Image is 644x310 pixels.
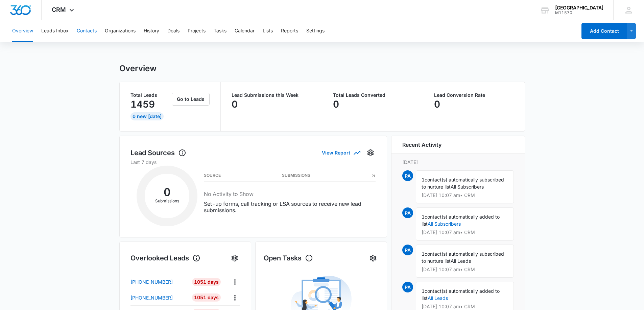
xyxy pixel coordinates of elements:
[130,278,187,285] a: [PHONE_NUMBER]
[581,23,627,39] button: Add Contact
[555,5,603,10] div: account name
[263,20,273,42] button: Lists
[428,295,448,301] a: All Leads
[192,278,221,286] div: 1051 Days
[130,99,155,110] p: 1459
[422,230,508,235] p: [DATE] 10:07 am • CRM
[365,147,376,158] button: Settings
[41,20,69,42] button: Leads Inbox
[77,20,97,42] button: Contacts
[372,174,376,177] h3: %
[172,93,210,106] button: Go to Leads
[192,293,221,302] div: 1051 Days
[402,282,413,292] span: PA
[422,193,508,198] p: [DATE] 10:07 am • CRM
[555,10,603,15] div: account id
[229,253,240,263] button: Settings
[130,294,187,301] a: [PHONE_NUMBER]
[322,147,360,159] button: View Report
[214,20,226,42] button: Tasks
[422,251,504,264] span: contact(s) automatically subscribed to nurture list
[204,190,376,198] h3: No Activity to Show
[402,159,514,166] p: [DATE]
[144,20,159,42] button: History
[422,214,425,220] span: 1
[434,93,514,97] p: Lead Conversion Rate
[422,288,500,301] span: contact(s) automatically added to list
[230,292,240,303] button: Actions
[264,253,313,263] h1: Open Tasks
[130,148,186,158] h1: Lead Sources
[52,6,66,13] span: CRM
[130,93,171,97] p: Total Leads
[422,177,504,190] span: contact(s) automatically subscribed to nurture list
[282,174,310,177] h3: Submissions
[422,304,508,309] p: [DATE] 10:07 am • CRM
[451,184,484,190] span: All Subscribers
[422,251,425,257] span: 1
[119,63,157,74] h1: Overview
[145,188,189,197] h2: 0
[422,177,425,182] span: 1
[12,20,33,42] button: Overview
[281,20,298,42] button: Reports
[130,112,164,120] div: 0 New [DATE]
[235,20,255,42] button: Calendar
[402,245,413,255] span: PA
[130,294,173,301] p: [PHONE_NUMBER]
[368,253,379,263] button: Settings
[434,99,440,110] p: 0
[232,93,311,97] p: Lead Submissions this Week
[188,20,206,42] button: Projects
[167,20,180,42] button: Deals
[204,174,221,177] h3: Source
[333,99,339,110] p: 0
[130,253,200,263] h1: Overlooked Leads
[333,93,412,97] p: Total Leads Converted
[172,96,210,102] a: Go to Leads
[130,278,173,285] p: [PHONE_NUMBER]
[232,99,238,110] p: 0
[402,170,413,181] span: PA
[402,141,442,149] h6: Recent Activity
[451,258,471,264] span: All Leads
[422,267,508,272] p: [DATE] 10:07 am • CRM
[145,198,189,204] p: Submissions
[204,201,376,214] p: Set-up forms, call tracking or LSA sources to receive new lead submissions.
[422,214,500,227] span: contact(s) automatically added to list
[422,288,425,294] span: 1
[428,221,461,227] a: All Subscribers
[130,159,376,166] p: Last 7 days
[105,20,136,42] button: Organizations
[306,20,325,42] button: Settings
[402,207,413,218] span: PA
[230,277,240,287] button: Actions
